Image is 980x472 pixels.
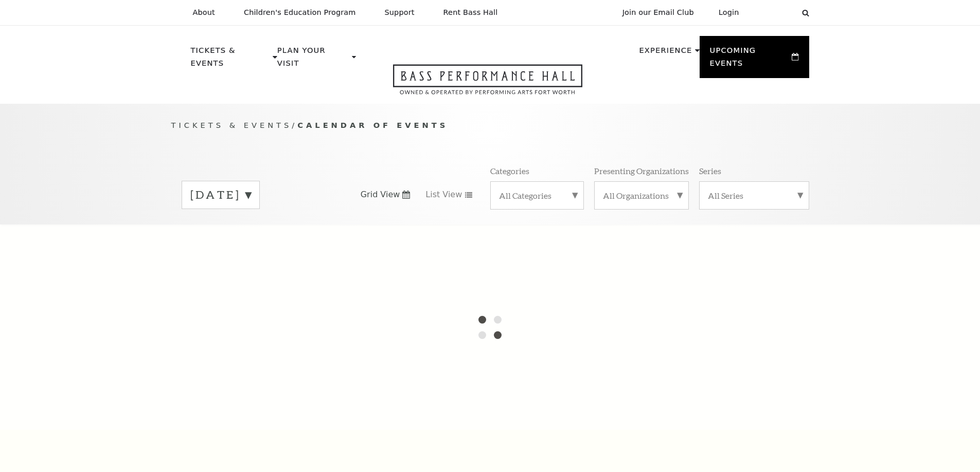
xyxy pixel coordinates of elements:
[710,44,790,75] p: Upcoming Events
[244,8,356,17] p: Children's Education Program
[385,8,415,17] p: Support
[490,165,529,176] p: Categories
[603,190,680,201] label: All Organizations
[443,8,498,17] p: Rent Bass Hall
[277,44,349,75] p: Plan Your Visit
[191,44,271,75] p: Tickets & Events
[193,8,215,17] p: About
[297,121,448,129] span: Calendar of Events
[756,8,792,17] select: Select:
[708,190,800,201] label: All Series
[190,187,251,203] label: [DATE]
[639,44,692,63] p: Experience
[171,119,809,132] p: /
[425,189,462,200] span: List View
[499,190,575,201] label: All Categories
[171,121,292,129] span: Tickets & Events
[699,165,721,176] p: Series
[594,165,689,176] p: Presenting Organizations
[361,189,400,200] span: Grid View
